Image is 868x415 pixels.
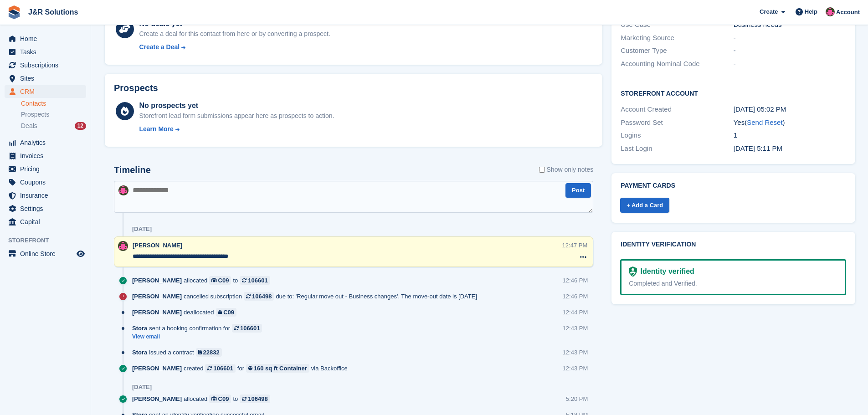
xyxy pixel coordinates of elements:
a: menu [5,59,86,72]
a: menu [5,247,86,260]
a: 22832 [196,348,222,357]
a: menu [5,46,86,58]
div: - [734,33,846,43]
span: Deals [21,122,37,130]
span: Analytics [20,136,75,149]
div: deallocated [132,308,241,317]
span: Prospects [21,110,49,119]
span: [PERSON_NAME] [132,395,182,403]
img: Identity Verification Ready [629,266,637,277]
span: CRM [20,85,75,98]
div: 106498 [248,395,267,403]
a: Preview store [75,248,86,259]
a: menu [5,72,86,85]
div: 5:20 PM [566,395,588,403]
a: Deals 12 [21,121,86,131]
h2: Timeline [114,165,151,175]
span: Settings [20,202,75,215]
div: Create a deal for this contact from here or by converting a prospect. [139,29,330,39]
button: Post [565,183,591,198]
div: [DATE] 05:02 PM [734,104,846,115]
div: C09 [223,308,234,317]
div: allocated to [132,395,275,403]
a: menu [5,163,86,175]
div: allocated to [132,276,275,285]
a: View email [132,333,267,341]
a: menu [5,189,86,202]
span: Pricing [20,163,75,175]
div: 106601 [213,364,233,373]
a: 106498 [240,395,270,403]
a: J&R Solutions [25,5,82,20]
div: Create a Deal [139,42,180,52]
span: Online Store [20,247,75,260]
span: Invoices [20,149,75,162]
div: Marketing Source [621,33,733,43]
span: Home [20,32,75,45]
span: Stora [132,324,147,333]
div: Accounting Nominal Code [621,59,733,69]
span: Storefront [8,236,91,245]
img: Julie Morgan [118,241,128,251]
span: Sites [20,72,75,85]
span: [PERSON_NAME] [132,276,182,285]
div: 12:43 PM [563,364,588,373]
span: Help [805,7,817,16]
a: menu [5,136,86,149]
label: Show only notes [539,165,594,174]
div: Business needs [734,20,846,30]
span: Capital [20,215,75,228]
div: 1 [734,130,846,141]
a: Create a Deal [139,42,330,52]
div: Learn More [139,124,173,134]
div: C09 [218,276,229,285]
h2: Payment cards [621,182,846,190]
a: menu [5,85,86,98]
div: Logins [621,130,733,141]
div: 12:46 PM [563,292,588,301]
div: Storefront lead form submissions appear here as prospects to action. [139,111,334,121]
a: 106601 [232,324,262,333]
a: menu [5,215,86,228]
span: Tasks [20,46,75,58]
div: [DATE] [132,384,152,391]
div: - [734,46,846,56]
a: menu [5,176,86,189]
a: C09 [216,308,236,317]
img: stora-icon-8386f47178a22dfd0bd8f6a31ec36ba5ce8667c1dd55bd0f319d3a0aa187defe.svg [7,5,21,19]
a: Contacts [21,99,86,108]
div: cancelled subscription due to: 'Regular move out - Business changes'. The move-out date is [DATE] [132,292,482,301]
div: Last Login [621,143,733,154]
span: Create [760,7,778,16]
div: 12:46 PM [563,276,588,285]
div: sent a booking confirmation for [132,324,267,333]
a: menu [5,202,86,215]
a: 106498 [244,292,274,301]
a: menu [5,149,86,162]
h2: Storefront Account [621,88,846,97]
div: Yes [734,118,846,128]
h2: Identity verification [621,241,846,248]
div: Account Created [621,104,733,115]
div: Password Set [621,118,733,128]
span: Insurance [20,189,75,202]
a: Learn More [139,124,334,134]
div: No prospects yet [139,100,334,111]
div: 106498 [252,292,272,301]
div: [DATE] [132,225,152,233]
div: 12:43 PM [563,348,588,357]
div: C09 [218,395,229,403]
span: Subscriptions [20,59,75,72]
div: 12:44 PM [563,308,588,317]
div: created for via Backoffice [132,364,352,373]
span: [PERSON_NAME] [133,242,182,249]
input: Show only notes [539,165,545,174]
time: 2025-09-04 16:11:07 UTC [734,144,782,152]
a: 106601 [240,276,270,285]
div: - [734,59,846,69]
div: Customer Type [621,46,733,56]
span: Stora [132,348,147,357]
a: C09 [209,395,231,403]
div: 12:47 PM [562,241,588,250]
div: 106601 [240,324,260,333]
